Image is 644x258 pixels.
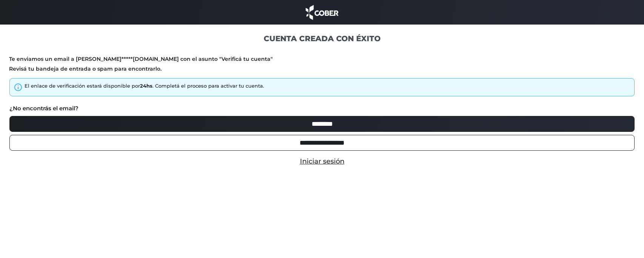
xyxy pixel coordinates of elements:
[304,4,341,21] img: cober_marca.png
[9,34,635,43] h1: CUENTA CREADA CON ÉXITO
[140,83,152,89] strong: 24hs
[9,104,78,113] label: ¿No encontrás el email?
[300,157,344,165] a: Iniciar sesión
[25,82,264,90] div: El enlace de verificación estará disponible por . Completá el proceso para activar tu cuenta.
[9,65,635,73] p: Revisá tu bandeja de entrada o spam para encontrarlo.
[9,56,635,63] p: Te enviamos un email a [PERSON_NAME]*****[DOMAIN_NAME] con el asunto "Verificá tu cuenta"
